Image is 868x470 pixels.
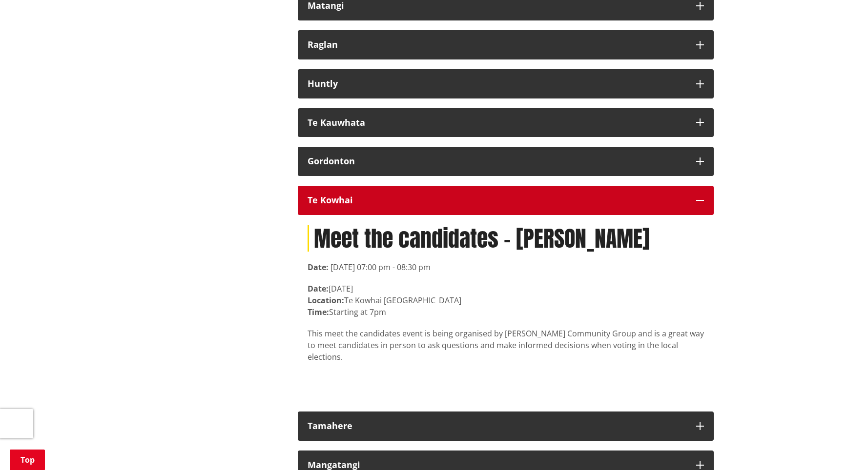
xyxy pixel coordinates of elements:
button: Huntly [298,69,714,98]
p: This meet the candidates event is being organised by [PERSON_NAME] Community Group and is a great... [308,328,704,363]
div: Te Kauwhata [308,118,686,128]
a: Top [10,450,45,470]
strong: Time: [308,307,329,317]
div: Raglan [308,40,686,50]
button: Tamahere [298,411,714,441]
button: Te Kauwhata [298,108,714,137]
strong: Date: [308,262,329,273]
strong: Te Kowhai [308,194,353,206]
strong: Date: [308,283,329,294]
div: Matangi [308,1,686,11]
iframe: Messenger Launcher [823,429,858,464]
div: Huntly [308,79,686,89]
div: Mangatangi [308,460,686,470]
strong: Location: [308,295,344,306]
p: [DATE] Te Kowhai [GEOGRAPHIC_DATA] Starting at 7pm [308,283,704,318]
div: Tamahere [308,421,686,431]
h1: Meet the candidates - [PERSON_NAME] [308,225,704,252]
time: [DATE] 07:00 pm - 08:30 pm [331,262,431,273]
button: Gordonton [298,147,714,176]
button: Te Kowhai [298,186,714,215]
strong: Gordonton [308,155,355,167]
button: Raglan [298,30,714,59]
